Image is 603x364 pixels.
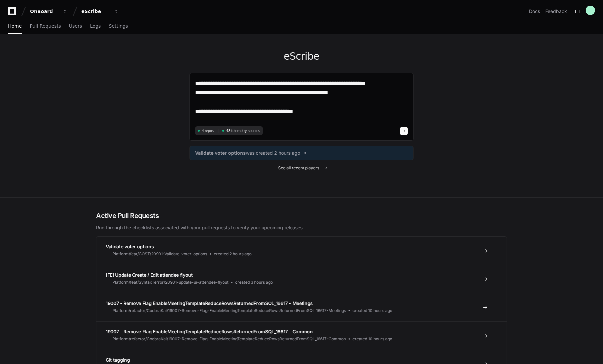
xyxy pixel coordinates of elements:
button: Feedback [545,8,567,15]
span: created 2 hours ago [214,251,251,257]
a: [FE] Update Create / Edit attendee flyoutPlatform/feat/SyntaxTerror/20901-update-ui-attendee-flyo... [96,265,507,293]
span: Platform/feat/GOST/20901-Validate-voter-options [112,251,207,257]
a: Validate voter optionswas created 2 hours ago [195,150,408,156]
span: Home [8,24,22,28]
a: 19007 - Remove Flag EnableMeetingTemplateReduceRowsReturnedFromSQL_16617 - CommonPlatform/refacto... [96,321,507,350]
span: Settings [109,24,128,28]
button: OnBoard [27,5,70,17]
span: 19007 - Remove Flag EnableMeetingTemplateReduceRowsReturnedFromSQL_16617 - Meetings [106,300,313,306]
span: was created 2 hours ago [246,150,300,156]
a: 19007 - Remove Flag EnableMeetingTemplateReduceRowsReturnedFromSQL_16617 - MeetingsPlatform/refac... [96,293,507,321]
a: Logs [90,19,101,34]
span: Pull Requests [30,24,61,28]
div: OnBoard [30,8,59,15]
span: Logs [90,24,101,28]
a: Validate voter optionsPlatform/feat/GOST/20901-Validate-voter-optionscreated 2 hours ago [96,237,507,265]
a: Settings [109,19,128,34]
span: Validate voter options [106,244,154,249]
h2: Active Pull Requests [96,211,507,220]
span: created 10 hours ago [353,308,392,313]
span: Validate voter options [195,150,246,156]
span: Users [69,24,82,28]
a: See all recent players [189,165,414,171]
span: Platform/refactor/CodbraKai/19007-Remove-Flag-EnableMeetingTemplateReduceRowsReturnedFromSQL_1661... [112,308,346,313]
a: Users [69,19,82,34]
p: Run through the checklists associated with your pull requests to verify your upcoming releases. [96,224,507,231]
span: Platform/refactor/CodbraKai/19007-Remove-Flag-EnableMeetingTemplateReduceRowsReturnedFromSQL_1661... [112,336,346,342]
span: 19007 - Remove Flag EnableMeetingTemplateReduceRowsReturnedFromSQL_16617 - Common [106,329,313,334]
button: eScribe [79,5,121,17]
span: 4 repos [202,128,214,133]
span: created 10 hours ago [353,336,392,342]
span: Git tagging [106,357,130,363]
div: eScribe [81,8,110,15]
span: created 3 hours ago [235,280,273,285]
h1: eScribe [189,50,414,62]
span: Platform/feat/SyntaxTerror/20901-update-ui-attendee-flyout [112,280,228,285]
a: Pull Requests [30,19,61,34]
span: See all recent players [278,165,319,171]
span: 48 telemetry sources [226,128,260,133]
a: Docs [529,8,540,15]
a: Home [8,19,22,34]
span: [FE] Update Create / Edit attendee flyout [106,272,193,278]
